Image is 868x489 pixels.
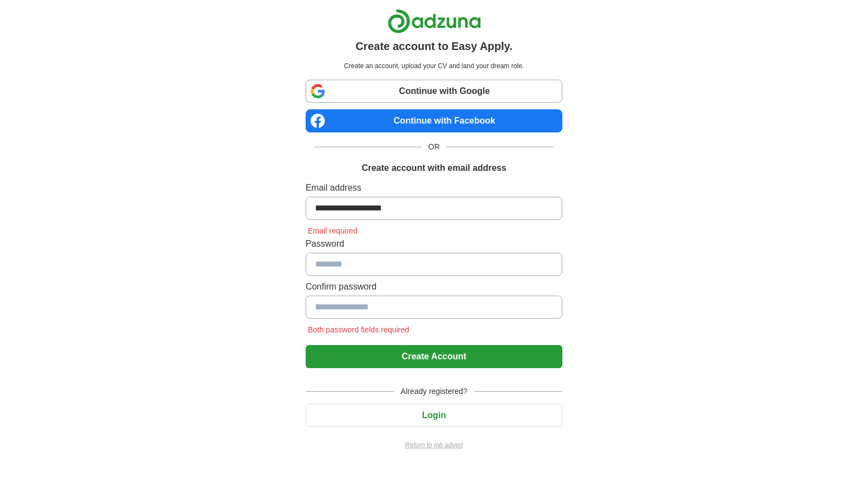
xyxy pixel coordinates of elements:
button: Create Account [306,345,562,368]
label: Confirm password [306,280,562,293]
p: Create an account, upload your CV and land your dream role. [308,61,560,71]
span: OR [422,141,446,153]
img: Adzuna logo [388,9,481,34]
button: Login [306,404,562,427]
span: Both password fields required [306,325,411,334]
label: Email address [306,181,562,195]
span: Already registered? [394,386,474,397]
a: Continue with Google [306,80,562,103]
h1: Create account to Easy Apply. [356,38,513,54]
label: Password [306,237,562,251]
a: Return to job advert [306,440,562,450]
span: Email required [306,226,360,235]
h1: Create account with email address [362,162,506,175]
a: Login [306,410,562,420]
a: Continue with Facebook [306,109,562,132]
